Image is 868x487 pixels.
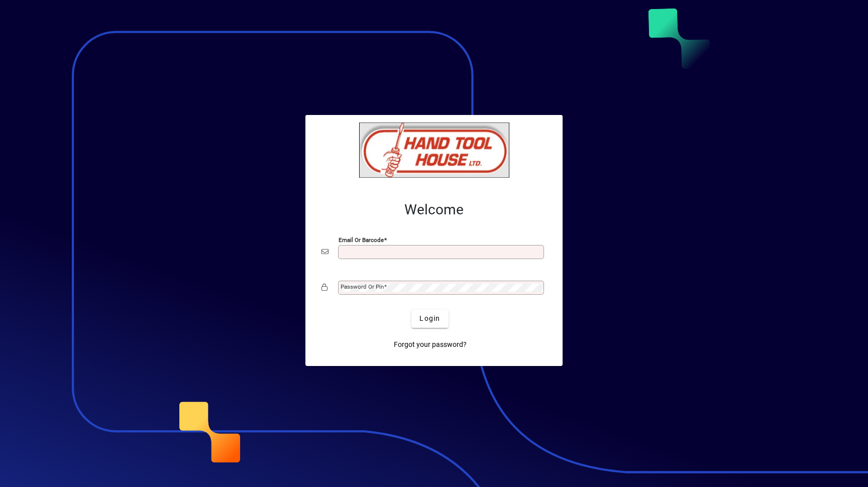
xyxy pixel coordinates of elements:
mat-label: Email or Barcode [339,236,384,243]
h2: Welcome [321,201,547,218]
button: Login [411,310,448,328]
a: Forgot your password? [390,336,471,354]
span: Forgot your password? [394,339,467,350]
span: Login [419,313,440,324]
mat-label: Password or Pin [341,283,384,290]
